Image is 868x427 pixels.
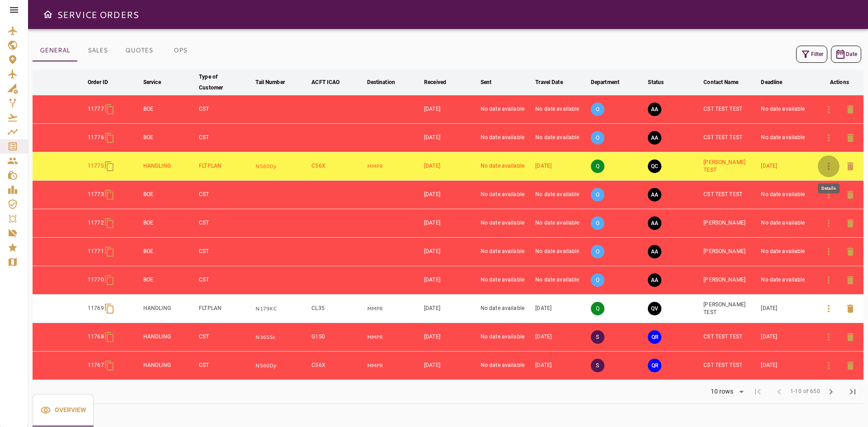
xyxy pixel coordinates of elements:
[533,124,589,152] td: No date available
[33,394,94,427] div: basic tabs example
[422,95,479,124] td: [DATE]
[310,295,365,323] td: CL35
[142,295,197,323] td: HANDLING
[255,77,284,88] div: Tail Number
[479,323,533,352] td: No date available
[648,103,661,116] button: AWAITING ASSIGNMENT
[796,46,827,63] button: Filter
[479,238,533,266] td: No date available
[197,181,254,209] td: CST
[591,131,604,145] p: O
[197,124,254,152] td: CST
[847,386,858,397] span: last_page
[88,333,104,341] p: 11768
[840,127,861,149] button: Delete
[143,77,173,88] span: Service
[591,302,604,315] p: Q
[702,209,759,238] td: [PERSON_NAME]
[702,124,759,152] td: CST TEST TEST
[88,305,104,312] p: 11769
[535,77,574,88] span: Travel Date
[481,77,504,88] span: Sent
[255,362,308,370] p: N560Dp
[818,212,840,234] button: Details
[197,352,254,380] td: CST
[310,352,365,380] td: C56X
[818,355,840,376] button: Details
[533,152,589,181] td: [DATE]
[88,248,104,255] p: 11771
[648,188,661,202] button: AWAITING ASSIGNMENT
[142,124,197,152] td: BOE
[702,352,759,380] td: CST TEST TEST
[759,152,815,181] td: [DATE]
[422,152,479,181] td: [DATE]
[533,295,589,323] td: [DATE]
[708,388,736,395] div: 10 rows
[533,209,589,238] td: No date available
[197,209,254,238] td: CST
[422,124,479,152] td: [DATE]
[367,77,407,88] span: Destination
[747,381,769,403] span: First Page
[255,163,308,170] p: N560Dp
[142,152,197,181] td: HANDLING
[367,362,421,370] p: MMPR
[57,7,139,22] h6: SERVICE ORDERS
[88,77,120,88] span: Order ID
[759,95,815,124] td: No date available
[818,298,840,319] button: Details
[367,333,421,341] p: MMPR
[761,77,794,88] span: Deadline
[479,295,533,323] td: No date available
[648,160,661,173] button: QUOTE CREATED
[648,77,664,88] div: Status
[702,323,759,352] td: CST TEST TEST
[648,330,661,344] button: QUOTE REQUESTED
[199,71,252,93] span: Type of Customer
[422,323,479,352] td: [DATE]
[479,152,533,181] td: No date available
[591,160,604,173] p: Q
[142,209,197,238] td: BOE
[759,181,815,209] td: No date available
[818,241,840,263] button: Details
[310,152,365,181] td: C56X
[479,209,533,238] td: No date available
[648,131,661,145] button: AWAITING ASSIGNMENT
[702,95,759,124] td: CST TEST TEST
[648,359,661,372] button: QUOTE REQUESTED
[142,352,197,380] td: HANDLING
[199,71,240,93] div: Type of Customer
[88,276,104,284] p: 11770
[479,181,533,209] td: No date available
[820,381,842,403] span: Next Page
[142,181,197,209] td: BOE
[840,355,861,376] button: Delete
[840,212,861,234] button: Delete
[591,77,631,88] span: Department
[533,266,589,295] td: No date available
[88,77,108,88] div: Order ID
[311,77,340,88] div: ACFT ICAO
[826,386,836,397] span: chevron_right
[840,269,861,291] button: Delete
[702,152,759,181] td: [PERSON_NAME] TEST
[142,323,197,352] td: HANDLING
[367,305,421,313] p: MMPR
[759,238,815,266] td: No date available
[702,266,759,295] td: [PERSON_NAME]
[88,219,104,227] p: 11772
[705,385,747,399] div: 10 rows
[648,77,675,88] span: Status
[790,387,820,396] span: 1-10 of 650
[88,105,104,113] p: 11777
[422,238,479,266] td: [DATE]
[533,323,589,352] td: [DATE]
[143,77,161,88] div: Service
[759,209,815,238] td: No date available
[591,103,604,116] p: O
[591,77,619,88] div: Department
[142,238,197,266] td: BOE
[759,352,815,380] td: [DATE]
